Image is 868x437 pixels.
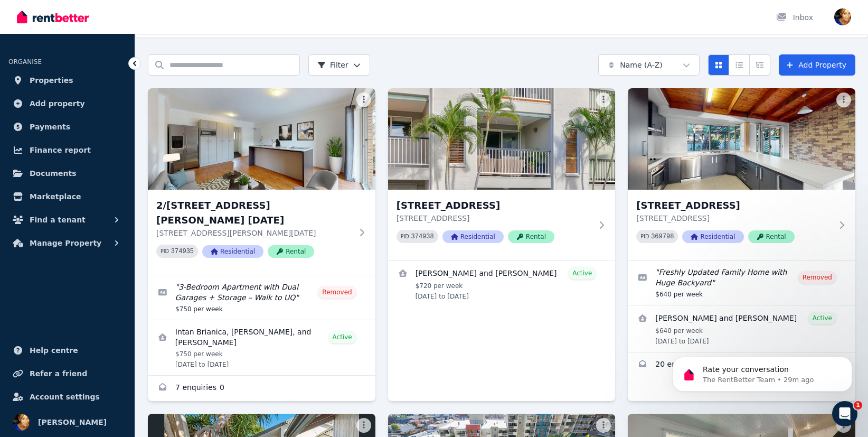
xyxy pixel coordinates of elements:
a: Edit listing: Freshly Updated Family Home with Huge Backyard [628,261,855,305]
button: Name (A-Z) [598,54,700,76]
code: 369798 [651,233,674,240]
span: 1 [854,401,862,410]
a: Edit listing: 3-Bedroom Apartment with Dual Garages + Storage – Walk to UQ [148,275,375,320]
a: Documents [8,163,126,184]
h3: [STREET_ADDRESS] [636,198,832,213]
span: Manage Property [30,237,101,249]
p: [STREET_ADDRESS] [397,213,592,224]
a: View details for Anthony Kleidon and Scott Robson [388,261,616,307]
a: Finance report [8,140,126,161]
small: PID [161,248,169,254]
div: Inbox [776,12,813,23]
p: [STREET_ADDRESS][PERSON_NAME][DATE] [156,228,352,238]
span: Filter [317,60,348,70]
img: RentBetter [17,9,89,25]
code: 374935 [171,248,194,255]
small: PID [640,234,649,239]
span: Residential [682,230,743,243]
a: 31 Sirus St, Eagleby[STREET_ADDRESS][STREET_ADDRESS]PID 369798ResidentialRental [628,88,855,260]
span: Payments [30,120,70,133]
span: Finance report [30,144,91,156]
span: Refer a friend [30,367,87,380]
img: Lauren Epps [834,8,851,25]
span: ORGANISE [8,58,42,66]
button: More options [596,92,611,107]
a: Help centre [8,340,126,361]
img: 5/38 Collingwood St, Paddington [388,88,616,190]
a: View details for Jack Lewis and Emily Andrews [628,305,855,352]
span: Find a tenant [30,213,86,226]
iframe: Intercom notifications message [657,334,868,408]
span: Rental [508,230,554,243]
button: Manage Property [8,233,126,254]
div: View options [708,54,770,76]
a: Payments [8,116,126,137]
button: More options [836,92,851,107]
span: Properties [30,74,73,87]
button: Find a tenant [8,209,126,230]
a: Refer a friend [8,363,126,384]
a: View details for Intan Brianica, Silu Di, and Mazaya Azelia [148,320,375,375]
a: Account settings [8,386,126,407]
a: 2/179 Sir Fred Schonell Dr, St Lucia2/[STREET_ADDRESS][PERSON_NAME] [DATE][STREET_ADDRESS][PERSON... [148,88,375,275]
img: 31 Sirus St, Eagleby [628,88,855,190]
span: Documents [30,167,77,180]
span: Account settings [30,390,100,403]
h3: [STREET_ADDRESS] [397,198,592,213]
code: 374938 [411,233,434,240]
a: Properties [8,70,126,91]
button: Card view [708,54,729,76]
button: Expanded list view [749,54,770,76]
a: Marketplace [8,186,126,207]
span: Residential [442,230,504,243]
a: 5/38 Collingwood St, Paddington[STREET_ADDRESS][STREET_ADDRESS]PID 374938ResidentialRental [388,88,616,260]
button: More options [356,418,371,433]
a: Enquiries for 31 Sirus St, Eagleby [628,352,741,378]
button: Compact list view [729,54,750,76]
a: Add Property [779,54,855,76]
button: Filter [308,54,370,76]
a: Enquiries for 2/179 Sir Fred Schonell Dr, St Lucia [148,376,375,401]
span: Marketplace [30,190,81,203]
span: Rental [748,230,795,243]
h3: 2/[STREET_ADDRESS][PERSON_NAME] [DATE] [156,198,352,228]
span: Name (A-Z) [620,60,663,70]
img: 2/179 Sir Fred Schonell Dr, St Lucia [148,88,375,190]
iframe: Intercom live chat [832,401,857,426]
span: Rental [268,245,314,258]
button: More options [596,418,611,433]
a: Add property [8,93,126,114]
span: Help centre [30,344,78,357]
p: [STREET_ADDRESS] [636,213,832,224]
small: PID [401,234,409,239]
span: Residential [202,245,263,258]
button: More options [356,92,371,107]
span: [PERSON_NAME] [38,416,107,429]
span: Add property [30,97,85,110]
img: Lauren Epps [13,414,30,431]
